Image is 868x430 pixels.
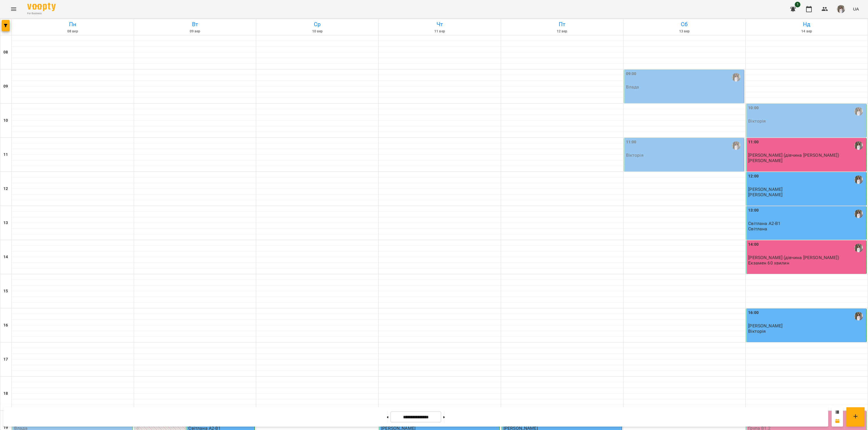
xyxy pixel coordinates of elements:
[135,20,255,29] h6: Вт
[748,221,781,226] span: Світлана A2-B1
[851,4,861,14] button: UA
[748,192,783,197] p: [PERSON_NAME]
[626,84,639,89] p: Влада
[3,83,8,90] h6: 09
[854,175,863,184] img: Дебелко Аліна
[12,29,133,34] h6: 08 вер
[854,107,863,116] img: Дебелко Аліна
[135,29,255,34] h6: 09 вер
[795,2,800,7] span: 1
[3,322,8,328] h6: 16
[746,20,867,29] h6: Нд
[746,29,867,34] h6: 14 вер
[748,310,759,316] label: 16:00
[626,71,637,77] label: 09:00
[854,141,863,150] img: Дебелко Аліна
[748,173,759,179] label: 12:00
[3,390,8,397] h6: 18
[854,312,863,321] img: Дебелко Аліна
[624,29,745,34] h6: 13 вер
[257,29,377,34] h6: 10 вер
[748,152,839,158] span: [PERSON_NAME] (дівчина [PERSON_NAME])
[854,210,863,218] img: Дебелко Аліна
[257,20,377,29] h6: Ср
[3,356,8,363] h6: 17
[748,329,766,334] p: Вікторія
[626,139,637,145] label: 11:00
[748,255,839,260] span: [PERSON_NAME] (дівчина [PERSON_NAME])
[854,244,863,252] img: Дебелко Аліна
[748,241,759,248] label: 14:00
[379,29,500,34] h6: 11 вер
[748,119,766,123] p: Вікторія
[27,12,56,15] span: For Business
[748,226,767,231] p: Світлана
[626,153,644,158] p: Вікторія
[748,323,783,328] span: [PERSON_NAME]
[748,105,759,111] label: 10:00
[748,207,759,214] label: 13:00
[3,254,8,260] h6: 14
[748,139,759,145] label: 11:00
[853,6,859,12] span: UA
[502,20,622,29] h6: Пт
[502,29,622,34] h6: 12 вер
[624,20,745,29] h6: Сб
[748,261,789,265] p: Екзамен 60 хвилин
[748,187,783,192] span: [PERSON_NAME]
[3,288,8,294] h6: 15
[3,152,8,158] h6: 11
[7,2,20,16] button: Menu
[837,5,845,13] img: 364895220a4789552a8225db6642e1db.jpeg
[748,158,783,163] p: [PERSON_NAME]
[27,3,56,11] img: Voopty Logo
[3,220,8,226] h6: 13
[379,20,500,29] h6: Чт
[732,141,740,150] img: Дебелко Аліна
[732,73,740,82] img: Дебелко Аліна
[3,49,8,55] h6: 08
[12,20,133,29] h6: Пн
[3,117,8,124] h6: 10
[3,186,8,192] h6: 12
